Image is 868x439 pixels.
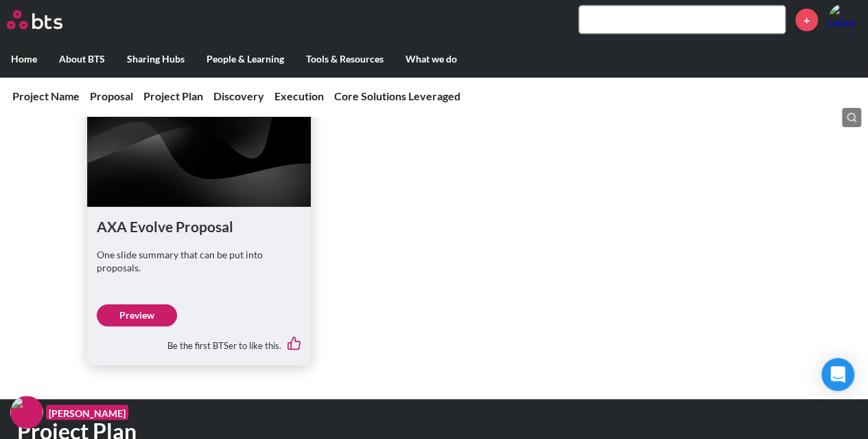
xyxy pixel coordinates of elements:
figcaption: [PERSON_NAME] [46,405,128,420]
a: Proposal [90,89,133,102]
a: + [795,9,818,32]
p: One slide summary that can be put into proposals. [97,248,302,275]
label: Sharing Hubs [116,41,196,77]
div: Be the first BTSer to like this. [97,326,302,355]
a: Execution [274,89,324,102]
a: Discovery [213,89,264,102]
img: Laura Tumiati [828,3,861,36]
a: Core Solutions Leveraged [334,89,460,102]
h1: AXA Evolve Proposal [97,216,302,236]
label: People & Learning [196,41,295,77]
label: Tools & Resources [295,41,395,77]
a: Go home [7,10,88,30]
label: About BTS [48,41,116,77]
div: Open Intercom Messenger [821,358,854,391]
a: Project Plan [143,89,203,102]
img: BTS Logo [7,10,62,30]
label: What we do [395,41,468,77]
a: Preview [97,304,177,326]
img: F [10,396,43,429]
a: Project Name [12,89,80,102]
a: Profile [828,3,861,36]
